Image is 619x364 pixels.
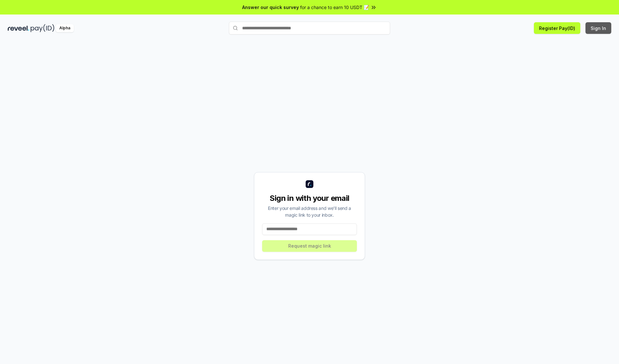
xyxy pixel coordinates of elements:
[31,24,54,32] img: pay_id
[534,22,580,34] button: Register Pay(ID)
[262,205,357,218] div: Enter your email address and we’ll send a magic link to your inbox.
[585,22,611,34] button: Sign In
[56,24,74,32] div: Alpha
[300,4,369,11] span: for a chance to earn 10 USDT 📝
[8,24,29,32] img: reveel_dark
[242,4,299,11] span: Answer our quick survey
[306,180,313,188] img: logo_small
[262,193,357,203] div: Sign in with your email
